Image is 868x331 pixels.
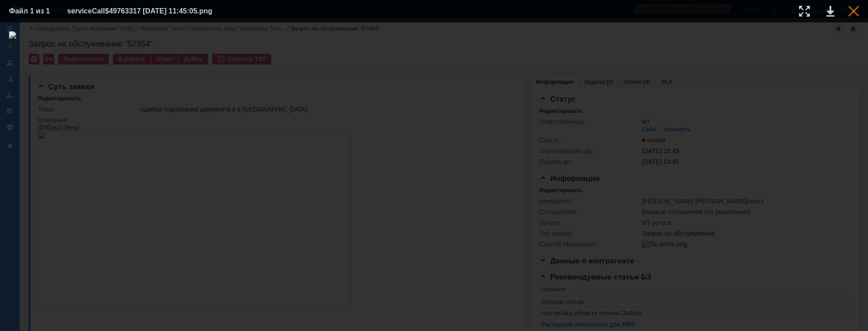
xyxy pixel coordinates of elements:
[67,6,235,17] div: serviceCall$49763317 [DATE] 11:45:05.png
[848,6,859,17] div: Закрыть окно (Esc)
[826,6,834,17] div: Скачать файл
[9,8,54,15] div: Файл 1 из 1
[799,6,810,17] div: Увеличить масштаб
[9,31,859,322] img: download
